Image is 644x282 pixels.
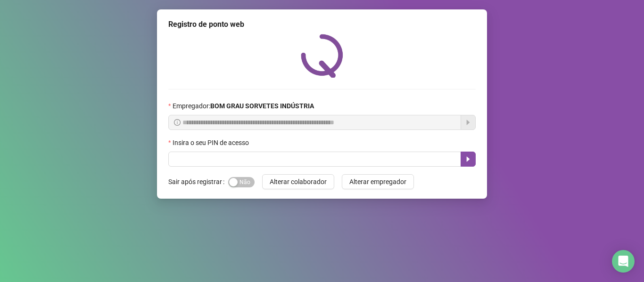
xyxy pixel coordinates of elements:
span: Alterar colaborador [270,177,327,187]
button: Alterar empregador [342,174,414,189]
span: info-circle [174,119,181,126]
img: QRPoint [301,34,343,78]
button: Alterar colaborador [262,174,334,189]
span: caret-right [464,155,472,163]
strong: BOM GRAU SORVETES INDÚSTRIA [210,102,314,110]
div: Registro de ponto web [168,19,476,30]
label: Insira o seu PIN de acesso [168,137,255,148]
div: Open Intercom Messenger [612,250,635,273]
span: Empregador : [173,101,314,111]
label: Sair após registrar [168,174,228,189]
span: Alterar empregador [349,177,406,187]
